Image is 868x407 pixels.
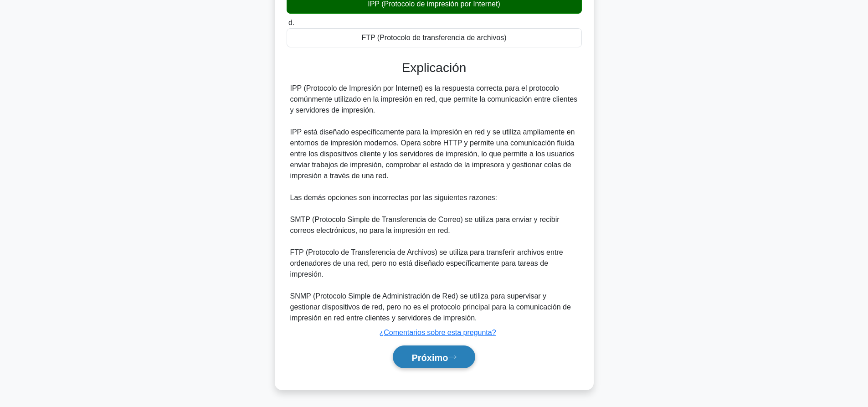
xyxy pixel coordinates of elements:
[290,84,578,114] font: IPP (Protocolo de Impresión por Internet) es la respuesta correcta para el protocolo comúnmente u...
[290,292,571,322] font: SNMP (Protocolo Simple de Administración de Red) se utiliza para supervisar y gestionar dispositi...
[290,128,575,180] font: IPP está diseñado específicamente para la impresión en red y se utiliza ampliamente en entornos d...
[290,194,497,201] font: Las demás opciones son incorrectas por las siguientes razones:
[411,352,448,362] font: Próximo
[379,329,496,336] a: ¿Comentarios sobre esta pregunta?
[290,248,563,278] font: FTP (Protocolo de Transferencia de Archivos) se utiliza para transferir archivos entre ordenadore...
[290,216,560,234] font: SMTP (Protocolo Simple de Transferencia de Correo) se utiliza para enviar y recibir correos elect...
[361,34,506,41] font: FTP (Protocolo de transferencia de archivos)
[402,61,467,75] font: Explicación
[288,19,294,26] font: d.
[393,345,475,369] button: Próximo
